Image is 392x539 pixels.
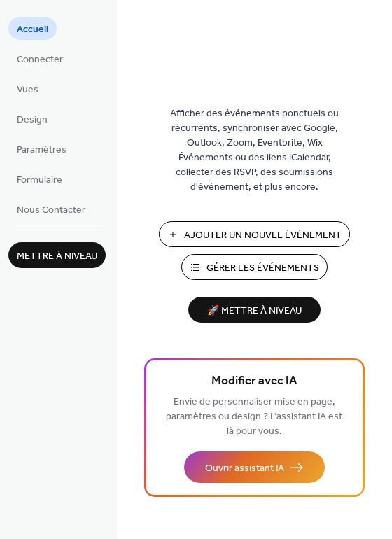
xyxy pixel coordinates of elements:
[8,107,56,130] a: Design
[8,17,57,40] a: Accueil
[188,297,321,323] button: 🚀 Mettre à niveau
[8,242,106,268] button: Mettre à niveau
[8,167,71,190] a: Formulaire
[8,197,94,220] a: Nous Contacter
[17,52,63,67] span: Connecter
[17,173,62,188] span: Formulaire
[184,451,325,483] button: Ouvrir assistant IA
[211,372,297,391] span: Modifier avec IA
[8,77,47,100] a: Vues
[17,203,85,218] span: Nous Contacter
[206,261,319,276] span: Gérer les Événements
[17,249,97,264] span: Mettre à niveau
[197,302,312,321] span: 🚀 Mettre à niveau
[17,143,66,157] span: Paramètres
[8,137,75,160] a: Paramètres
[160,106,349,195] span: Afficher des événements ponctuels ou récurrents, synchroniser avec Google, Outlook, Zoom, Eventbr...
[205,461,284,476] span: Ouvrir assistant IA
[159,221,350,247] button: Ajouter Un Nouvel Événement
[166,393,342,441] span: Envie de personnaliser mise en page, paramètres ou design ? L’assistant IA est là pour vous.
[17,83,38,97] span: Vues
[184,228,342,243] span: Ajouter Un Nouvel Événement
[181,254,328,280] button: Gérer les Événements
[8,47,71,70] a: Connecter
[17,22,48,37] span: Accueil
[17,113,48,127] span: Design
